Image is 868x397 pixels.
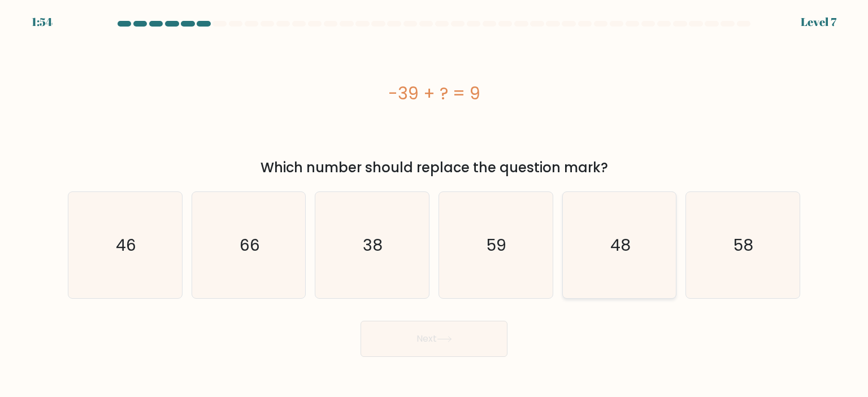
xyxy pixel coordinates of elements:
div: Which number should replace the question mark? [75,158,793,178]
div: -39 + ? = 9 [68,81,800,106]
text: 66 [240,234,260,256]
button: Next [361,321,507,357]
text: 38 [363,234,383,256]
div: 1:54 [32,14,53,30]
div: Level 7 [801,14,836,30]
text: 46 [116,234,136,256]
text: 59 [487,234,507,256]
text: 58 [734,234,754,256]
text: 48 [610,234,631,256]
